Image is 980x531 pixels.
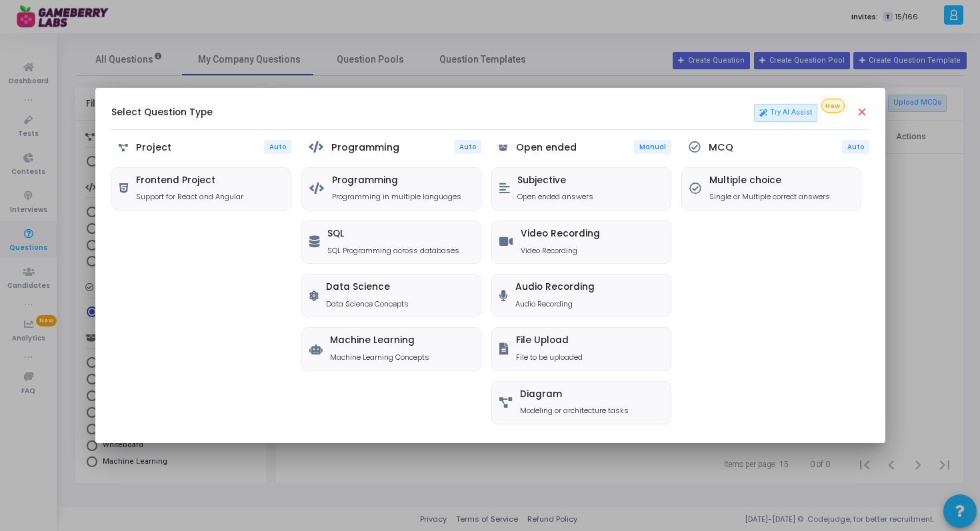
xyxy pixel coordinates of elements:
[639,143,666,151] span: Manual
[516,142,577,153] h5: Open ended
[136,142,171,153] h5: Project
[520,389,629,400] h5: Diagram
[332,191,461,203] p: Programming in multiple languages
[515,298,595,310] p: Audio Recording
[521,229,600,240] h5: Video Recording
[326,282,409,293] h5: Data Science
[709,175,830,187] h5: Multiple choice
[709,191,830,203] p: Single or Multiple correct answers
[709,142,733,153] h5: MCQ
[331,142,399,153] h5: Programming
[459,143,476,151] span: Auto
[330,352,429,363] p: Machine Learning Concepts
[136,191,243,203] p: Support for React and Angular
[856,106,869,119] mat-icon: close
[847,143,864,151] span: Auto
[136,175,243,187] h5: Frontend Project
[269,143,286,151] span: Auto
[330,335,429,346] h5: Machine Learning
[516,352,583,363] p: File to be uploaded
[515,282,595,293] h5: Audio Recording
[327,229,459,240] h5: SQL
[327,245,459,257] p: SQL Programming across databases
[821,99,845,113] span: New
[111,107,213,119] h5: Select Question Type
[516,335,583,346] h5: File Upload
[520,405,629,416] p: Modeling or architecture tasks
[521,245,600,257] p: Video Recording
[517,191,593,203] p: Open ended answers
[517,175,593,187] h5: Subjective
[326,298,409,310] p: Data Science Concepts
[754,104,818,121] a: Try AI Assist
[332,175,461,187] h5: Programming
